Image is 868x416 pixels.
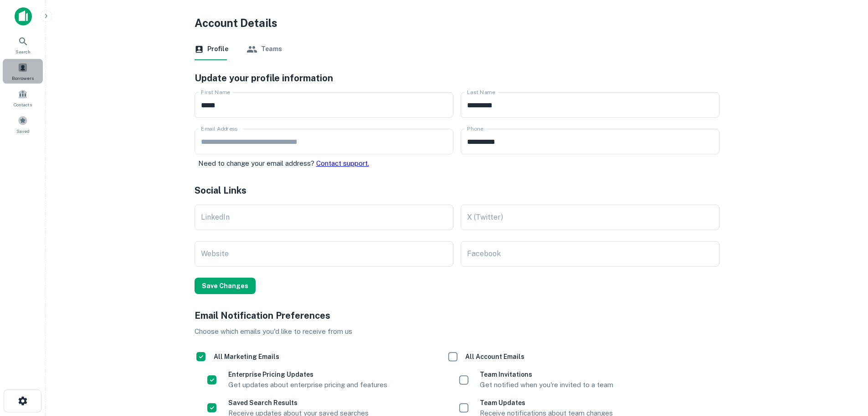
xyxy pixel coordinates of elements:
button: Teams [247,38,282,60]
label: Phone [467,125,483,132]
h5: Email Notification Preferences [195,309,719,322]
a: Contacts [3,85,43,110]
h6: Team Invitations [480,369,613,379]
h6: Team Updates [480,398,613,408]
label: Email Address [201,125,237,132]
a: Saved [3,112,43,137]
button: Save Changes [195,278,256,294]
span: Search [15,48,31,55]
p: Choose which emails you'd like to receive from us [195,326,719,337]
h6: Saved Search Results [228,398,369,408]
h4: Account Details [195,15,719,31]
a: Borrowers [3,59,43,84]
span: Saved [16,127,30,135]
h6: All Marketing Emails [214,352,279,362]
h5: Update your profile information [195,71,719,85]
a: Contact support. [316,159,369,167]
span: Borrowers [12,74,34,82]
button: Profile [195,38,228,60]
label: First Name [201,88,230,96]
h6: Enterprise Pricing Updates [228,369,387,379]
h6: All Account Emails [465,352,524,362]
img: capitalize-icon.png [15,7,32,26]
h5: Social Links [195,184,719,197]
p: Get notified when you're invited to a team [480,379,613,390]
a: Search [3,32,43,57]
p: Get updates about enterprise pricing and features [228,379,387,390]
label: Last Name [467,88,495,96]
p: Need to change your email address? [198,158,453,169]
span: Contacts [14,101,32,108]
iframe: Chat Widget [822,343,868,387]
